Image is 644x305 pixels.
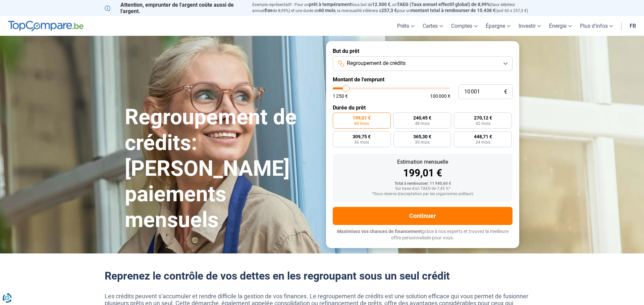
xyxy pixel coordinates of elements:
[415,140,430,144] span: 30 mois
[476,122,490,126] span: 42 mois
[381,8,397,13] span: 257,3 €
[397,2,490,7] span: TAEG (Taux annuel effectif global) de 8,99%
[105,2,244,14] p: Attention, emprunter de l'argent coûte aussi de l'argent.
[353,116,371,120] span: 199,01 €
[333,76,513,83] label: Montant de l'emprunt
[413,134,431,139] span: 365,30 €
[309,2,352,7] span: prêt à tempérament
[338,186,507,191] div: Sur base d'un TAEG de 7,45 %*
[411,8,495,13] span: montant total à rembourser de 15.438 €
[333,104,513,111] label: Durée du prêt
[482,16,515,36] a: Épargne
[265,8,273,13] span: fixe
[338,159,507,165] div: Estimation mensuelle
[338,192,507,197] div: *Sous réserve d'acceptation par les organismes prêteurs
[415,122,430,126] span: 48 mois
[333,228,513,241] p: grâce à nos experts et trouvez la meilleure offre personnalisée pour vous.
[333,94,348,98] span: 1 250 €
[504,89,507,95] span: €
[372,2,390,7] span: 12.500 €
[337,229,422,234] span: Maximisez vos chances de financement
[515,16,545,36] a: Investir
[419,16,447,36] a: Cartes
[354,140,369,144] span: 36 mois
[474,134,492,139] span: 448,71 €
[319,8,335,13] span: 60 mois
[447,16,482,36] a: Comptes
[333,48,513,54] label: But du prêt
[333,56,513,71] button: Regroupement de crédits
[626,16,640,36] a: fr
[8,21,84,31] img: TopCompare
[430,94,450,98] span: 100 000 €
[474,116,492,120] span: 270,12 €
[338,181,507,186] div: Total à rembourser: 11 940,60 €
[347,60,406,67] span: Regroupement de crédits
[354,122,369,126] span: 60 mois
[338,168,507,178] div: 199,01 €
[125,104,318,233] h1: Regroupement de crédits: [PERSON_NAME] paiements mensuels
[576,16,617,36] a: Plus d'infos
[393,16,419,36] a: Prêts
[252,2,539,14] p: Exemple représentatif : Pour un tous but de , un (taux débiteur annuel de 8,99%) et une durée de ...
[105,270,539,282] h2: Reprenez le contrôle de vos dettes en les regroupant sous un seul crédit
[545,16,576,36] a: Énergie
[476,140,490,144] span: 24 mois
[353,134,371,139] span: 309,75 €
[333,207,513,225] button: Continuer
[413,116,431,120] span: 240,45 €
